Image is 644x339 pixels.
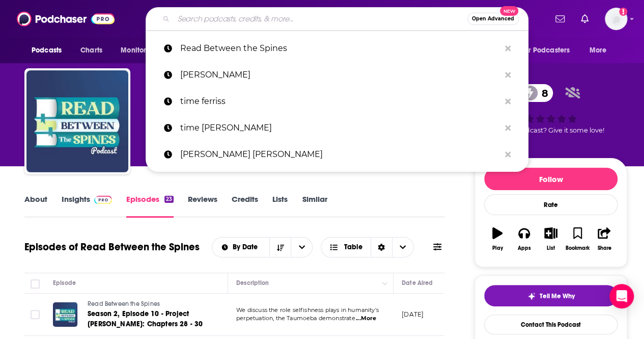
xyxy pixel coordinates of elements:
[233,244,261,251] span: By Date
[521,43,570,58] span: For Podcasters
[32,43,62,58] span: Podcasts
[180,62,500,88] p: tim ferris
[484,194,618,215] div: Rate
[538,221,564,257] button: List
[582,41,620,60] button: open menu
[371,238,392,257] div: Sort Direction
[24,194,47,218] a: About
[236,277,269,289] div: Description
[88,300,210,309] a: Read Between the Spines
[80,43,102,58] span: Charts
[605,8,627,30] button: Show profile menu
[174,11,467,27] input: Search podcasts, credits, & more...
[31,310,40,319] span: Toggle select row
[146,7,528,31] div: Search podcasts, credits, & more...
[212,244,270,251] button: open menu
[146,141,528,168] a: [PERSON_NAME] [PERSON_NAME]
[590,43,607,58] span: More
[605,8,627,30] span: Logged in as dmessina
[605,8,627,30] img: User Profile
[17,9,115,29] img: Podchaser - Follow, Share and Rate Podcasts
[180,35,500,62] p: Read Between the Spines
[467,13,519,25] button: Open AdvancedNew
[236,306,379,314] span: We discuss the role selfishness plays in humanity's
[379,277,391,290] button: Column Actions
[474,77,627,141] div: 8Good podcast? Give it some love!
[521,84,553,102] a: 8
[321,237,414,257] button: Choose View
[114,41,170,60] button: open menu
[180,115,500,141] p: time ferris
[146,88,528,115] a: time ferriss
[121,43,157,58] span: Monitoring
[484,168,618,190] button: Follow
[492,245,503,251] div: Play
[272,194,288,218] a: Lists
[484,221,511,257] button: Play
[62,194,112,218] a: InsightsPodchaser Pro
[146,115,528,141] a: time [PERSON_NAME]
[597,245,611,251] div: Share
[564,221,591,257] button: Bookmark
[188,194,217,218] a: Reviews
[566,245,590,251] div: Bookmark
[518,245,531,251] div: Apps
[619,8,627,16] svg: Add a profile image
[527,292,536,300] img: tell me why sparkle
[591,221,618,257] button: Share
[402,310,424,319] p: [DATE]
[302,194,327,218] a: Similar
[180,88,500,115] p: time ferriss
[472,16,514,21] span: Open Advanced
[497,126,604,134] span: Good podcast? Give it some love!
[180,141,500,168] p: Connor Beaton
[236,315,355,322] span: perpetuation, the Taumoeba demonstrate
[88,309,203,328] span: Season 2, Episode 10 - Project [PERSON_NAME]: Chapters 28 - 30
[26,70,128,172] img: Read Between the Spines
[269,238,291,257] button: Sort Direction
[402,277,433,289] div: Date Aired
[514,41,584,60] button: open menu
[577,10,593,28] a: Show notifications dropdown
[164,196,174,203] div: 23
[126,194,174,218] a: Episodes23
[74,41,108,60] a: Charts
[24,241,200,253] h1: Episodes of Read Between the Spines
[547,245,555,251] div: List
[484,315,618,334] a: Contact This Podcast
[88,300,160,307] span: Read Between the Spines
[531,84,553,102] span: 8
[356,315,376,323] span: ...More
[212,237,313,257] h2: Choose List sort
[609,284,634,308] div: Open Intercom Messenger
[146,35,528,62] a: Read Between the Spines
[540,292,575,300] span: Tell Me Why
[511,221,537,257] button: Apps
[146,62,528,88] a: [PERSON_NAME]
[24,41,75,60] button: open menu
[500,6,518,16] span: New
[484,285,618,306] button: tell me why sparkleTell Me Why
[88,309,210,329] a: Season 2, Episode 10 - Project [PERSON_NAME]: Chapters 28 - 30
[94,196,112,204] img: Podchaser Pro
[232,194,258,218] a: Credits
[291,238,312,257] button: open menu
[551,10,569,28] a: Show notifications dropdown
[344,244,362,251] span: Table
[53,277,76,289] div: Episode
